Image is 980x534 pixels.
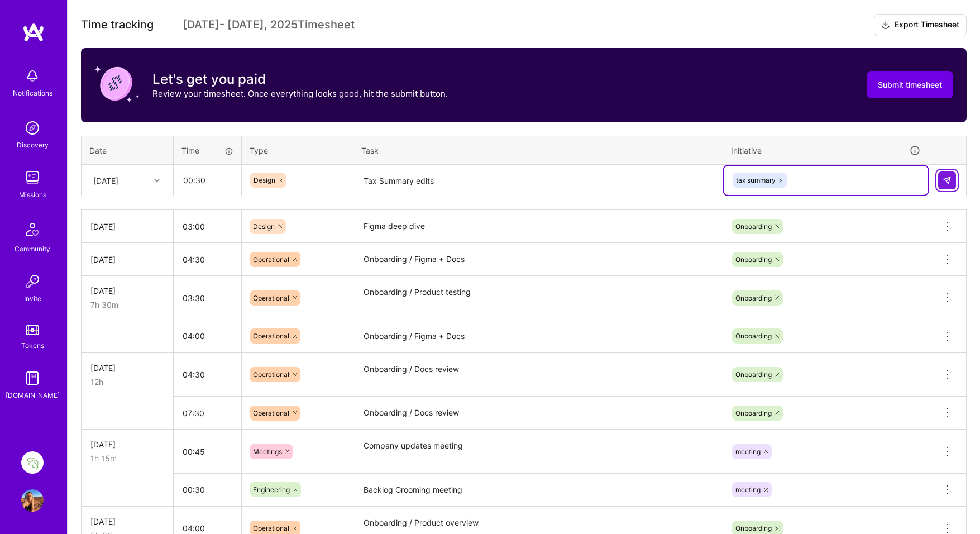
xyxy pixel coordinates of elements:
[26,325,39,335] img: tokens
[24,293,41,304] div: Invite
[355,321,721,352] textarea: Onboarding / Figma + Docs
[90,376,164,388] div: 12h
[253,332,289,340] span: Operational
[355,166,721,196] textarea: Tax Summary edits
[152,71,448,88] h3: Let's get you paid
[874,14,967,36] button: Export Timesheet
[253,294,289,302] span: Operational
[6,389,60,401] div: [DOMAIN_NAME]
[174,437,241,466] input: HH:MM
[353,136,723,165] th: Task
[355,244,721,275] textarea: Onboarding / Figma + Docs
[867,71,953,98] button: Submit timesheet
[174,245,241,274] input: HH:MM
[19,216,46,243] img: Community
[735,332,772,340] span: Onboarding
[22,22,45,42] img: logo
[15,243,50,255] div: Community
[943,176,952,185] img: Submit
[81,18,154,32] span: Time tracking
[735,370,772,379] span: Onboarding
[253,485,290,494] span: Engineering
[21,117,44,139] img: discovery
[735,222,772,231] span: Onboarding
[94,61,139,106] img: coin
[253,409,289,417] span: Operational
[82,136,174,165] th: Date
[736,176,776,184] span: tax summary
[735,485,761,494] span: meeting
[355,431,721,473] textarea: Company updates meeting
[21,489,44,512] img: User Avatar
[174,283,241,313] input: HH:MM
[735,409,772,417] span: Onboarding
[174,475,241,504] input: HH:MM
[93,174,118,186] div: [DATE]
[881,20,890,31] i: icon Download
[242,136,353,165] th: Type
[254,176,275,184] span: Design
[18,451,46,474] a: Lettuce Financial
[21,367,44,389] img: guide book
[90,221,164,232] div: [DATE]
[735,447,761,456] span: meeting
[253,447,282,456] span: Meetings
[355,398,721,428] textarea: Onboarding / Docs review
[938,171,957,189] div: null
[17,139,49,151] div: Discovery
[154,178,160,183] i: icon Chevron
[90,452,164,464] div: 1h 15m
[90,516,164,527] div: [DATE]
[18,489,46,512] a: User Avatar
[90,362,164,374] div: [DATE]
[174,321,241,351] input: HH:MM
[19,189,46,201] div: Missions
[183,18,355,32] span: [DATE] - [DATE] , 2025 Timesheet
[355,277,721,319] textarea: Onboarding / Product testing
[21,340,44,351] div: Tokens
[735,294,772,302] span: Onboarding
[90,438,164,450] div: [DATE]
[355,354,721,396] textarea: Onboarding / Docs review
[174,360,241,389] input: HH:MM
[174,212,241,241] input: HH:MM
[13,87,52,99] div: Notifications
[90,254,164,265] div: [DATE]
[181,145,233,156] div: Time
[731,144,921,157] div: Initiative
[735,255,772,264] span: Onboarding
[174,165,241,195] input: HH:MM
[355,211,721,242] textarea: Figma deep dive
[21,270,44,293] img: Invite
[878,79,942,90] span: Submit timesheet
[253,370,289,379] span: Operational
[152,88,448,99] p: Review your timesheet. Once everything looks good, hit the submit button.
[253,255,289,264] span: Operational
[355,475,721,506] textarea: Backlog Grooming meeting
[253,524,289,532] span: Operational
[90,299,164,311] div: 7h 30m
[21,166,44,189] img: teamwork
[21,451,44,474] img: Lettuce Financial
[21,65,44,87] img: bell
[174,398,241,428] input: HH:MM
[735,524,772,532] span: Onboarding
[253,222,275,231] span: Design
[90,285,164,297] div: [DATE]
